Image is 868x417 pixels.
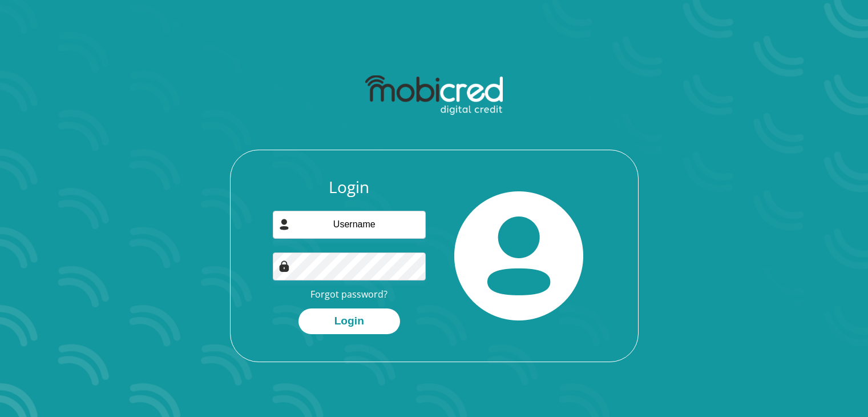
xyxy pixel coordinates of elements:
[278,219,290,230] img: user-icon image
[365,75,503,115] img: mobicred logo
[298,308,400,334] button: Login
[310,288,387,300] a: Forgot password?
[278,260,290,272] img: Image
[273,211,426,239] input: Username
[273,178,426,197] h3: Login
